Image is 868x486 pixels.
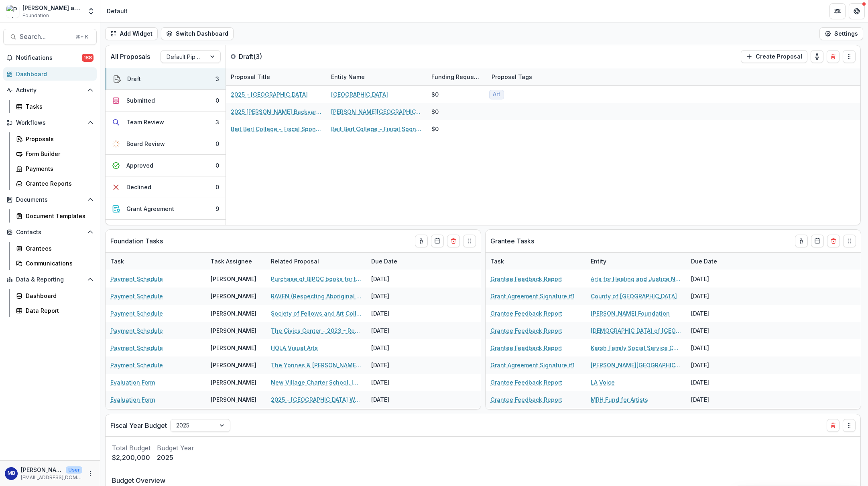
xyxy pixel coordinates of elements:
div: 0 [215,96,219,105]
div: $0 [431,107,439,116]
div: [PERSON_NAME] [211,378,256,387]
div: Task Assignee [206,253,266,270]
div: Draft [127,75,141,83]
p: Fiscal Year Budget [110,421,167,430]
div: Melissa Bemel [8,471,15,476]
a: Payments [13,162,97,175]
a: Evaluation Form [110,395,155,404]
a: The Yonnes & [PERSON_NAME] Center for Israel Studies ([GEOGRAPHIC_DATA]) - 2023 - Returning Grant... [271,361,362,369]
div: [DATE] [686,305,746,322]
div: [PERSON_NAME] [211,309,256,318]
a: Dashboard [13,289,97,302]
div: $0 [431,125,439,133]
div: Submitted [126,96,155,105]
a: Payment Schedule [110,344,163,352]
button: Add Widget [105,27,158,40]
p: Budget Overview [112,476,854,485]
div: [DATE] [366,270,427,288]
a: RAVEN (Respecting Aboriginal Values and Environmental Needs) - 2023 - Returning Grantee Application [271,292,362,300]
button: More [85,469,95,478]
button: Team Review3 [106,111,226,133]
div: Funding Requested [427,73,487,81]
div: [DATE] [686,374,746,391]
div: Related Proposal [266,253,366,270]
span: Contacts [16,229,84,236]
button: Calendar [431,235,444,247]
div: [DATE] [686,391,746,408]
button: Drag [463,235,476,247]
a: Grantee Feedback Report [490,378,562,387]
div: 3 [215,75,219,83]
div: Approved [126,161,153,170]
div: Due Date [366,253,427,270]
p: Foundation Tasks [110,236,163,246]
a: 2025 - [GEOGRAPHIC_DATA] Welcome Pole [271,395,362,404]
button: toggle-assigned-to-me [811,50,823,63]
a: Data Report [13,304,97,317]
button: Switch Dashboard [161,27,234,40]
div: Task [106,257,129,265]
a: Grantees [13,242,97,255]
div: Task [106,253,206,270]
button: Open Workflows [3,116,97,129]
div: Data Report [26,306,90,315]
a: Communications [13,257,97,270]
a: [PERSON_NAME][GEOGRAPHIC_DATA] [331,107,422,116]
a: Grantee Feedback Report [490,326,562,335]
div: [DATE] [686,408,746,425]
p: All Proposals [110,52,150,61]
div: [PERSON_NAME] [211,292,256,300]
div: Due Date [686,253,746,270]
div: [DATE] [366,408,427,425]
a: MRH Fund for Artists [591,395,648,404]
a: County of [GEOGRAPHIC_DATA] [591,292,677,300]
p: User [66,466,82,474]
div: Declined [126,183,151,191]
div: Entity [586,253,686,270]
div: Entity Name [326,68,427,85]
a: Payment Schedule [110,292,163,300]
button: Declined0 [106,176,226,198]
p: $2,200,000 [112,453,150,462]
button: Draft3 [106,68,226,90]
button: Open Documents [3,193,97,206]
button: Open entity switcher [85,3,97,19]
div: Proposal Tags [487,73,537,81]
a: Payment Schedule [110,326,163,335]
button: toggle-assigned-to-me [415,235,428,247]
a: [DEMOGRAPHIC_DATA] of [GEOGRAPHIC_DATA] [591,326,681,335]
div: [PERSON_NAME] [211,361,256,369]
a: Grantee Feedback Report [490,344,562,352]
div: Funding Requested [427,68,487,85]
div: 0 [215,161,219,170]
div: Task [486,253,586,270]
span: Workflows [16,119,84,126]
div: [DATE] [366,391,427,408]
div: ⌘ + K [74,32,90,41]
button: Grant Agreement9 [106,198,226,220]
button: Open Data & Reporting [3,273,97,286]
a: Karsh Family Social Service Center, Inc. [591,344,681,352]
img: Philip and Muriel Berman Foundation [6,5,19,18]
span: Art [493,91,500,98]
div: Document Templates [26,212,90,220]
div: Default [107,7,128,15]
div: Proposal Tags [487,68,587,85]
div: Task [486,257,509,265]
div: [DATE] [366,356,427,374]
a: Payment Schedule [110,361,163,369]
a: Payment Schedule [110,275,163,283]
p: [EMAIL_ADDRESS][DOMAIN_NAME] [21,474,82,481]
button: Board Review0 [106,133,226,155]
nav: breadcrumb [104,5,131,17]
div: Grantees [26,244,90,253]
div: [DATE] [366,322,427,339]
div: [DATE] [686,270,746,288]
button: Search... [3,29,97,45]
a: Grantee Feedback Report [490,275,562,283]
a: Grantee Feedback Report [490,395,562,404]
div: Communications [26,259,90,267]
a: 2025 [PERSON_NAME] Backyard Farms [231,107,321,116]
